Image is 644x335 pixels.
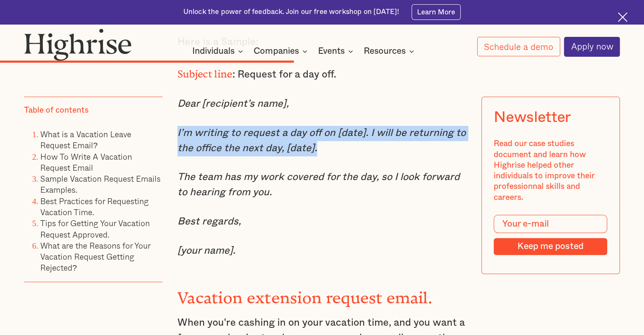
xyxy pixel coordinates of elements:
[192,46,246,56] div: Individuals
[24,28,132,61] img: Highrise logo
[40,239,150,274] a: What are the Reasons for Your Vacation Request Getting Rejected?
[318,46,356,56] div: Events
[40,128,131,151] a: What is a Vacation Leave Request Email?
[254,46,299,56] div: Companies
[40,150,132,174] a: How To Write A Vacation Request Email
[564,37,620,57] a: Apply now
[177,68,232,75] strong: Subject line
[494,109,571,127] div: Newsletter
[364,46,406,56] div: Resources
[494,215,608,255] form: Modal Form
[494,238,608,255] input: Keep me posted
[412,4,461,19] a: Learn More
[618,12,627,22] img: Cross icon
[364,46,417,56] div: Resources
[494,139,608,203] div: Read our case studies document and learn how Highrise helped other individuals to improve their p...
[318,46,345,56] div: Events
[494,215,608,233] input: Your e-mail
[177,64,467,83] p: : Request for a day off.
[183,7,399,17] div: Unlock the power of feedback. Join our free workshop on [DATE]!
[477,37,560,56] a: Schedule a demo
[177,172,460,197] em: The team has my work covered for the day, so I look forward to hearing from you.
[177,99,289,109] em: Dear [recipient’s name],
[40,172,160,196] a: Sample Vacation Request Emails Examples.
[192,46,235,56] div: Individuals
[254,46,310,56] div: Companies
[40,217,150,241] a: Tips for Getting Your Vacation Request Approved.
[24,105,88,116] div: Table of contents
[177,288,432,299] strong: Vacation extension request email.
[177,216,241,227] em: Best regards,
[177,128,466,153] em: I’m writing to request a day off on [date]. I will be returning to the office the next day, [date].
[177,246,235,256] em: [your name].
[40,195,149,218] a: Best Practices for Requesting Vacation Time.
